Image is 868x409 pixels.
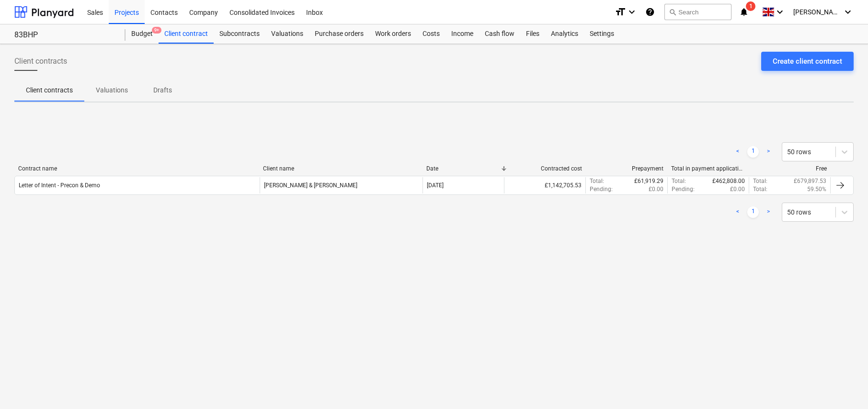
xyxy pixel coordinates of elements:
[545,24,584,44] a: Analytics
[807,185,826,193] p: 59.50%
[649,185,663,193] p: £0.00
[96,85,128,95] p: Valuations
[634,177,663,185] p: £61,919.29
[746,1,755,11] span: 1
[18,165,255,172] div: Contract name
[712,177,745,185] p: £462,808.00
[747,146,759,158] a: Page 1 is your current page
[584,24,620,44] a: Settings
[671,165,745,172] div: Total in payment applications
[152,27,161,34] span: 9+
[842,6,854,18] i: keyboard_arrow_down
[19,182,100,189] div: Letter of Intent - Precon & Demo
[753,185,767,193] p: Total :
[645,6,655,18] i: Knowledge base
[14,56,67,67] span: Client contracts
[369,24,417,44] a: Work orders
[590,177,604,185] p: Total :
[590,165,663,172] div: Prepayment
[753,165,827,172] div: Free
[672,185,695,193] p: Pending :
[26,85,73,95] p: Client contracts
[309,24,369,44] a: Purchase orders
[427,182,444,189] div: [DATE]
[264,182,357,189] div: [PERSON_NAME] & [PERSON_NAME]
[732,146,743,158] a: Previous page
[626,6,638,18] i: keyboard_arrow_down
[739,6,749,18] i: notifications
[14,30,114,40] div: 83BHP
[773,55,842,68] div: Create client contract
[151,85,174,95] p: Drafts
[590,185,613,193] p: Pending :
[504,177,585,193] div: £1,142,705.53
[820,363,868,409] iframe: Chat Widget
[794,177,826,185] p: £679,897.53
[761,52,854,71] button: Create client contract
[126,24,159,44] a: Budget9+
[126,24,159,44] div: Budget
[417,24,445,44] a: Costs
[732,206,743,218] a: Previous page
[664,4,731,20] button: Search
[615,6,626,18] i: format_size
[672,177,686,185] p: Total :
[763,206,774,218] a: Next page
[793,8,841,16] span: [PERSON_NAME]
[445,24,479,44] a: Income
[520,24,545,44] a: Files
[763,146,774,158] a: Next page
[508,165,582,172] div: Contracted cost
[426,165,500,172] div: Date
[774,6,786,18] i: keyboard_arrow_down
[263,165,419,172] div: Client name
[214,24,265,44] a: Subcontracts
[669,8,676,16] span: search
[747,206,759,218] a: Page 1 is your current page
[479,24,520,44] a: Cash flow
[753,177,767,185] p: Total :
[265,24,309,44] a: Valuations
[730,185,745,193] p: £0.00
[159,24,214,44] a: Client contract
